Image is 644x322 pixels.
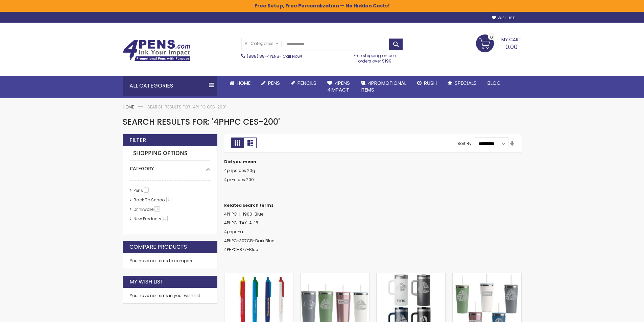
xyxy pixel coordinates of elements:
[377,273,445,278] a: Customizable 16 Oz. RTIC® Road Trip Travel Mug
[129,243,187,251] strong: Compare Products
[247,53,279,59] a: (888) 88-4PENS
[327,79,350,93] span: 4Pens 4impact
[241,38,282,49] a: All Categories
[123,104,134,110] a: Home
[482,76,506,91] a: Blog
[453,273,521,278] a: 20 Oz. RTIC® Everyday Premium Promotional Tumbler
[132,206,162,212] a: Drinkware16
[129,278,164,286] strong: My Wish List
[123,253,217,269] div: You have no items to compare.
[487,79,501,86] span: Blog
[247,53,302,59] span: - Call Now!
[224,76,256,91] a: Home
[455,79,477,86] span: Specials
[322,76,355,98] a: 4Pens4impact
[130,160,210,172] div: Category
[144,188,149,193] span: 1
[224,168,255,173] a: 4phpc ces 20g
[224,238,274,244] a: 4PHPC-307CB-Dark Blue
[123,76,217,96] div: All Categories
[492,16,515,21] a: Wishlist
[285,76,322,91] a: Pencils
[132,188,151,193] a: Pens1
[424,79,437,86] span: Rush
[129,137,146,144] strong: Filter
[245,41,279,46] span: All Categories
[457,141,472,146] label: Sort By
[130,146,210,161] strong: Shopping Options
[162,216,168,221] span: 16
[224,273,293,278] a: Custom Tri-Stic Pen
[224,229,243,234] a: 4phpc-a
[224,220,258,226] a: 4PHPC-TAK-A-18
[130,293,210,298] div: You have no items in your wish list.
[347,50,403,64] div: Free shipping on pen orders over $199
[355,76,412,98] a: 4PROMOTIONALITEMS
[237,79,251,86] span: Home
[412,76,442,91] a: Rush
[154,206,160,212] span: 16
[476,34,522,51] a: 0.00 0
[123,116,280,127] span: Search results for: '4phpc ces-200'
[224,247,258,252] a: 4PHPC-877-Blue
[166,197,171,202] span: 1
[301,273,369,278] a: 28 Oz. RTIC® Everyday Premium Promotional Tumbler
[123,40,190,61] img: 4Pens Custom Pens and Promotional Products
[224,177,254,182] a: 4pk-c ces 200
[256,76,285,91] a: Pens
[147,104,226,110] strong: Search results for: '4phpc ces-200'
[224,203,522,208] dt: Related search terms
[132,197,174,203] a: Back To School1
[268,79,280,86] span: Pens
[224,159,522,165] dt: Did you mean
[442,76,482,91] a: Specials
[231,138,244,148] strong: Grid
[361,79,406,93] span: 4PROMOTIONAL ITEMS
[297,79,316,86] span: Pencils
[224,211,263,217] a: 4PHPC-I-1900-Blue
[490,34,493,41] span: 0
[132,216,170,222] a: New Products16
[505,43,518,51] span: 0.00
